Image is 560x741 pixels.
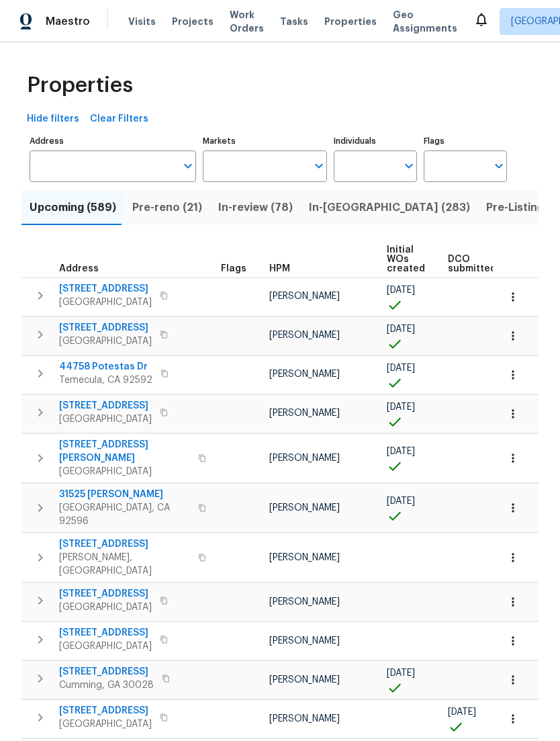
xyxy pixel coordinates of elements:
span: Temecula, CA 92592 [59,374,152,387]
span: Flags [221,264,246,273]
span: [GEOGRAPHIC_DATA] [59,296,152,309]
span: [DATE] [387,668,415,678]
span: In-review (78) [218,198,293,217]
span: Address [59,264,99,273]
span: [GEOGRAPHIC_DATA] [59,412,152,426]
span: [PERSON_NAME] [269,675,340,685]
span: Visits [128,15,156,28]
label: Address [30,137,196,145]
span: [STREET_ADDRESS] [59,704,152,717]
span: Geo Assignments [393,8,457,35]
span: [DATE] [387,496,415,506]
span: [PERSON_NAME] [269,408,340,418]
span: [GEOGRAPHIC_DATA] [59,335,152,348]
span: [PERSON_NAME] [269,636,340,646]
span: [GEOGRAPHIC_DATA] [59,601,152,614]
span: [STREET_ADDRESS] [59,399,152,412]
span: [GEOGRAPHIC_DATA] [59,465,190,478]
span: HPM [269,264,290,273]
label: Markets [203,137,328,145]
span: [STREET_ADDRESS] [59,587,152,601]
span: [PERSON_NAME] [269,503,340,513]
span: [GEOGRAPHIC_DATA] [59,717,152,731]
span: [STREET_ADDRESS] [59,665,154,679]
span: Clear Filters [90,111,148,128]
span: [DATE] [448,707,476,717]
span: [GEOGRAPHIC_DATA] [59,640,152,653]
span: Upcoming (589) [30,198,116,217]
span: 31525 [PERSON_NAME] [59,488,190,501]
button: Open [310,157,328,175]
span: Properties [324,15,377,28]
span: [DATE] [387,363,415,373]
span: DCO submitted [448,255,496,273]
span: [STREET_ADDRESS] [59,282,152,296]
span: Maestro [46,15,90,28]
span: Projects [172,15,214,28]
label: Individuals [334,137,417,145]
button: Hide filters [21,107,85,132]
span: [PERSON_NAME] [269,369,340,379]
span: In-[GEOGRAPHIC_DATA] (283) [309,198,470,217]
span: [STREET_ADDRESS] [59,321,152,335]
span: [PERSON_NAME] [269,597,340,607]
button: Open [489,157,508,175]
button: Open [179,157,197,175]
span: [STREET_ADDRESS] [59,537,190,551]
button: Clear Filters [85,107,154,132]
span: [PERSON_NAME] [269,553,340,562]
span: Work Orders [230,8,264,35]
button: Open [400,157,418,175]
span: [DATE] [387,286,415,295]
span: Initial WOs created [387,245,425,273]
span: 44758 Potestas Dr [59,360,152,374]
span: [STREET_ADDRESS] [59,626,152,640]
span: [PERSON_NAME] [269,292,340,301]
span: [PERSON_NAME], [GEOGRAPHIC_DATA] [59,551,190,578]
span: [GEOGRAPHIC_DATA], CA 92596 [59,501,190,528]
span: Cumming, GA 30028 [59,679,154,692]
span: Hide filters [27,111,79,128]
span: Properties [27,79,133,92]
span: Tasks [280,17,308,26]
label: Flags [424,137,507,145]
span: [DATE] [387,447,415,456]
span: [DATE] [387,324,415,334]
span: [DATE] [387,402,415,412]
span: [STREET_ADDRESS][PERSON_NAME] [59,438,190,465]
span: [PERSON_NAME] [269,331,340,340]
span: [PERSON_NAME] [269,453,340,463]
span: Pre-reno (21) [132,198,202,217]
span: [PERSON_NAME] [269,714,340,724]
